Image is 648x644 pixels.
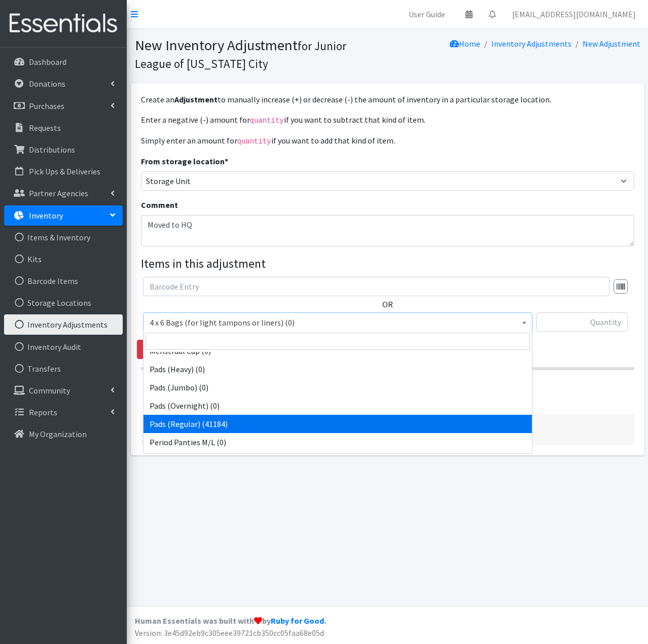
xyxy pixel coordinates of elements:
[4,314,123,335] a: Inventory Adjustments
[4,161,123,182] a: Pick Ups & Deliveries
[504,4,644,24] a: [EMAIL_ADDRESS][DOMAIN_NAME]
[141,155,228,167] label: From storage location
[4,183,123,203] a: Partner Agencies
[143,312,532,332] span: 4 x 6 Bags (for light tampons or liners) (0)
[141,93,634,105] p: Create an to manually increase (+) or decrease (-) the amount of inventory in a particular storag...
[4,293,123,313] a: Storage Locations
[29,166,100,176] p: Pick Ups & Deliveries
[135,39,346,71] small: for Junior League of [US_STATE] City
[135,37,384,71] h1: New Inventory Adjustment
[536,312,628,332] input: Quantity
[4,7,123,41] img: HumanEssentials
[143,360,532,378] li: Pads (Heavy) (0)
[4,249,123,269] a: Kits
[141,199,178,211] label: Comment
[4,337,123,357] a: Inventory Audit
[4,205,123,226] a: Inventory
[150,315,526,330] span: 4 x 6 Bags (for light tampons or liners) (0)
[174,94,218,104] strong: Adjustment
[4,271,123,291] a: Barcode Items
[29,123,61,133] p: Requests
[4,424,123,444] a: My Organization
[382,298,393,310] label: OR
[143,433,532,451] li: Period Panties M/L (0)
[4,74,123,94] a: Donations
[29,407,57,417] p: Reports
[29,145,75,155] p: Distributions
[225,156,228,166] abbr: required
[29,57,66,67] p: Dashboard
[4,402,123,422] a: Reports
[237,137,271,146] code: quantity
[250,117,284,125] code: quantity
[135,628,324,638] span: Version: 3e45d92eb9c305eee39721cb350cc05faa68e05d
[143,397,532,415] li: Pads (Overnight) (0)
[143,415,532,433] li: Pads (Regular) (41184)
[29,188,88,198] p: Partner Agencies
[29,79,65,89] p: Donations
[141,114,634,126] p: Enter a negative (-) amount for if you want to subtract that kind of item.
[141,134,634,147] p: Simply enter an amount for if you want to add that kind of item.
[141,255,634,273] legend: Items in this adjustment
[4,118,123,138] a: Requests
[143,451,532,470] li: Period Panties S/M (0)
[135,616,326,626] strong: Human Essentials was built with by .
[4,380,123,401] a: Community
[401,4,453,24] a: User Guide
[4,52,123,72] a: Dashboard
[271,616,324,626] a: Ruby for Good
[4,96,123,116] a: Purchases
[450,39,480,49] a: Home
[29,385,70,396] p: Community
[583,39,640,49] a: New Adjustment
[4,139,123,160] a: Distributions
[491,39,571,49] a: Inventory Adjustments
[29,101,64,111] p: Purchases
[143,378,532,397] li: Pads (Jumbo) (0)
[4,359,123,379] a: Transfers
[143,277,609,296] input: Barcode Entry
[137,340,188,359] a: Remove
[29,429,87,439] p: My Organization
[29,210,63,221] p: Inventory
[4,227,123,247] a: Items & Inventory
